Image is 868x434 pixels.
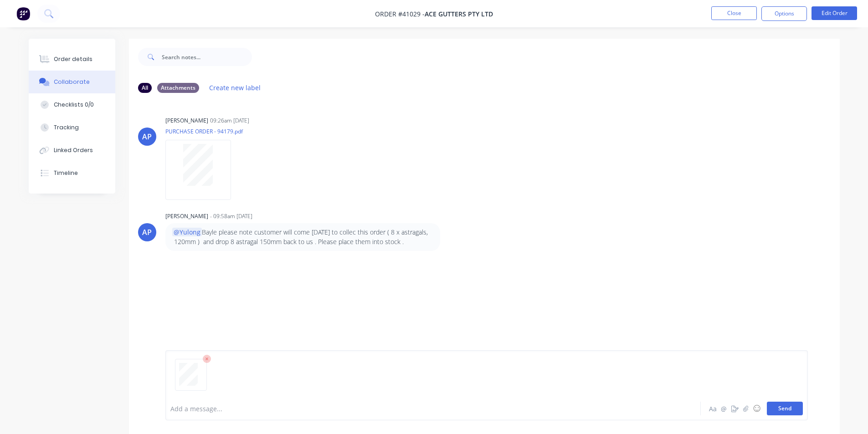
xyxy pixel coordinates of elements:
[205,82,266,94] button: Create new label
[29,116,115,139] button: Tracking
[29,48,115,71] button: Order details
[375,10,425,18] span: Order #41029 -
[54,55,92,63] div: Order details
[29,71,115,93] button: Collaborate
[157,83,199,93] div: Attachments
[711,6,757,20] button: Close
[719,403,729,414] button: @
[165,117,208,125] div: [PERSON_NAME]
[54,101,94,109] div: Checklists 0/0
[16,7,30,20] img: Factory
[708,403,719,414] button: Aa
[162,48,252,66] input: Search notes...
[425,10,493,18] span: Ace Gutters Pty Ltd
[172,228,202,236] span: @Yulong
[54,123,79,132] div: Tracking
[29,93,115,116] button: Checklists 0/0
[29,162,115,184] button: Timeline
[142,131,152,142] div: AP
[210,212,252,220] div: - 09:58am [DATE]
[165,212,208,220] div: [PERSON_NAME]
[812,6,857,20] button: Edit Order
[172,228,433,246] p: Bayle please note customer will come [DATE] to collec this order ( 8 x astragals, 120mm ) and dro...
[767,402,803,415] button: Send
[54,146,93,154] div: Linked Orders
[54,78,90,86] div: Collaborate
[165,128,243,135] p: PURCHASE ORDER - 94179.pdf
[29,139,115,162] button: Linked Orders
[761,6,807,21] button: Options
[142,227,152,238] div: AP
[210,117,249,125] div: 09:26am [DATE]
[751,403,762,414] button: ☺
[54,169,78,177] div: Timeline
[138,83,152,93] div: All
